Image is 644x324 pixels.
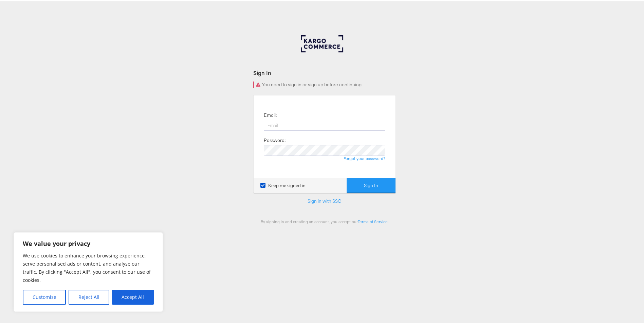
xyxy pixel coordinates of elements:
a: Forgot your password? [344,155,385,160]
p: We use cookies to enhance your browsing experience, serve personalised ads or content, and analys... [23,250,154,283]
label: Keep me signed in [260,181,306,187]
input: Email [264,119,385,129]
button: Sign In [347,177,395,192]
p: We value your privacy [23,238,154,246]
button: Customise [23,288,66,303]
label: Email: [264,111,277,117]
a: Terms of Service [358,218,388,223]
button: Reject All [69,288,109,303]
div: We value your privacy [14,231,163,310]
div: You need to sign in or sign up before continuing. [253,80,396,87]
label: Password: [264,136,286,142]
div: Sign In [253,68,396,75]
a: Sign in with SSO [308,197,342,203]
div: By signing in and creating an account, you accept our . [253,218,396,223]
button: Accept All [112,288,154,303]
